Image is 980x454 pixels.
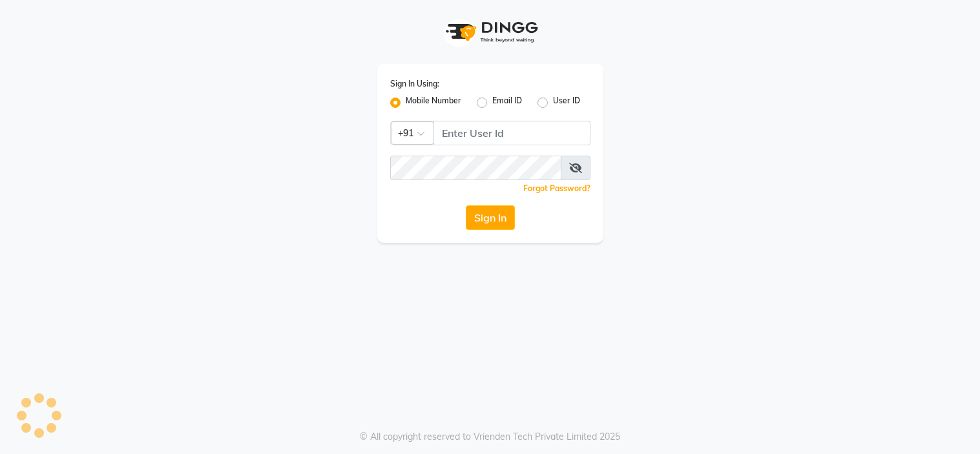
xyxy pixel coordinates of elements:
button: Sign In [466,205,515,230]
img: logo1.svg [439,13,542,51]
input: Username [433,121,590,145]
label: Mobile Number [406,95,461,110]
label: Sign In Using: [390,78,439,90]
input: Username [390,156,561,180]
label: Email ID [492,95,522,110]
a: Forgot Password? [523,183,590,193]
label: User ID [553,95,580,110]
